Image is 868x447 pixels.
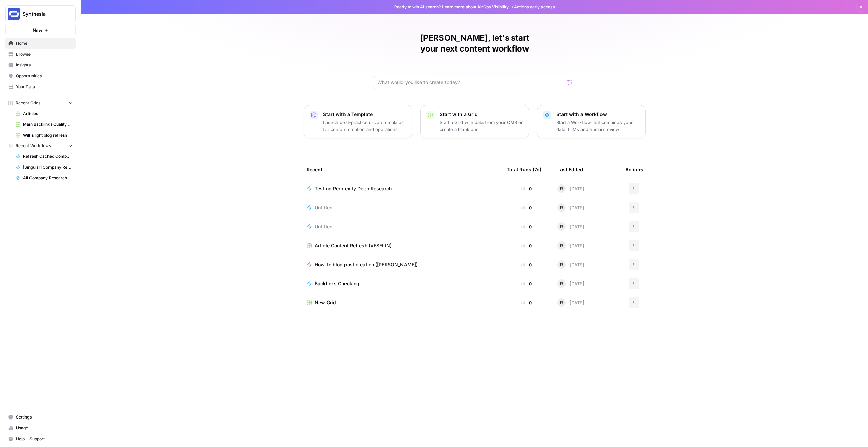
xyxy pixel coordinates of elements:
[560,280,563,287] span: B
[557,260,584,269] div: [DATE]
[514,4,555,10] span: Actions early access
[560,223,563,230] span: B
[16,436,73,442] span: Help + Support
[307,242,496,249] a: Article Content Refresh (VESELIN)
[13,130,76,141] a: Will's light blog refresh
[16,62,73,68] span: Insights
[557,241,584,250] div: [DATE]
[13,119,76,130] a: Main Backlinks Quality Checker - MAIN
[23,132,73,138] span: Will's light blog refresh
[5,433,76,444] button: Help + Support
[557,184,584,193] div: [DATE]
[557,298,584,307] div: [DATE]
[507,261,547,268] div: 0
[556,111,640,118] p: Start with a Workflow
[373,33,576,54] h1: [PERSON_NAME], let's start your next content workflow
[420,105,529,138] button: Start with a GridStart a Grid with data from your CMS or create a blank one
[507,242,547,249] div: 0
[16,414,73,420] span: Settings
[315,204,333,211] span: Untitled
[315,223,333,230] span: Untitled
[440,119,523,133] p: Start a Grid with data from your CMS or create a blank one
[23,175,73,181] span: All Company Research
[16,51,73,57] span: Browse
[323,119,407,133] p: Launch best-practice driven templates for content creation and operations
[8,8,20,20] img: Synthesia Logo
[5,412,76,423] a: Settings
[560,242,563,249] span: B
[557,279,584,288] div: [DATE]
[23,11,64,17] span: Synthesia
[315,185,392,192] span: Testing Perplexity Deep Research
[13,173,76,183] a: All Company Research
[16,425,73,431] span: Usage
[307,223,496,230] a: Untitled
[507,280,547,287] div: 0
[304,105,412,138] button: Start with a TemplateLaunch best-practice driven templates for content creation and operations
[5,25,76,35] button: New
[560,204,563,211] span: B
[23,153,73,159] span: Refresh Cached Company Research
[557,160,583,179] div: Last Edited
[307,185,496,192] a: Testing Perplexity Deep Research
[507,299,547,306] div: 0
[16,73,73,79] span: Opportunities
[625,160,643,179] div: Actions
[5,423,76,433] a: Usage
[440,111,523,118] p: Start with a Grid
[13,108,76,119] a: Articles
[557,222,584,231] div: [DATE]
[507,160,541,179] div: Total Runs (7d)
[307,299,496,306] a: New Grid
[16,100,40,106] span: Recent Grids
[557,203,584,212] div: [DATE]
[23,121,73,128] span: Main Backlinks Quality Checker - MAIN
[307,280,496,287] a: Backlinks Checking
[16,143,51,149] span: Recent Workflows
[307,204,496,211] a: Untitled
[560,185,563,192] span: B
[5,60,76,71] a: Insights
[315,261,418,268] span: How-to blog post creation ([PERSON_NAME])
[13,151,76,162] a: Refresh Cached Company Research
[507,185,547,192] div: 0
[315,299,336,306] span: New Grid
[13,162,76,173] a: [Singular] Company Research
[23,164,73,170] span: [Singular] Company Research
[315,280,359,287] span: Backlinks Checking
[315,242,392,249] span: Article Content Refresh (VESELIN)
[507,204,547,211] div: 0
[307,261,496,268] a: How-to blog post creation ([PERSON_NAME])
[16,84,73,90] span: Your Data
[442,4,465,9] a: Learn more
[16,40,73,46] span: Home
[323,111,407,118] p: Start with a Template
[377,79,564,86] input: What would you like to create today?
[23,111,73,117] span: Articles
[5,71,76,81] a: Opportunities
[537,105,646,138] button: Start with a WorkflowStart a Workflow that combines your data, LLMs and human review
[307,160,496,179] div: Recent
[556,119,640,133] p: Start a Workflow that combines your data, LLMs and human review
[394,4,509,10] span: Ready to win AI search? about AirOps Visibility
[560,299,563,306] span: B
[5,49,76,60] a: Browse
[507,223,547,230] div: 0
[33,27,42,34] span: New
[5,141,76,151] button: Recent Workflows
[560,261,563,268] span: B
[5,5,76,22] button: Workspace: Synthesia
[5,98,76,108] button: Recent Grids
[5,81,76,92] a: Your Data
[5,38,76,49] a: Home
